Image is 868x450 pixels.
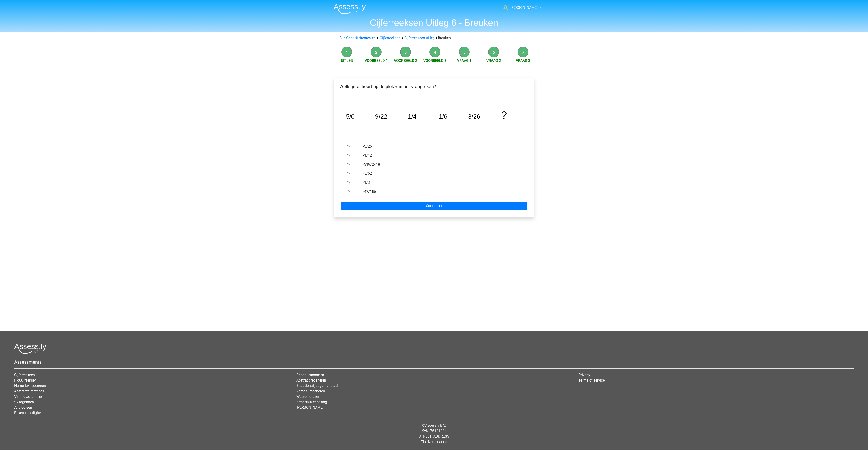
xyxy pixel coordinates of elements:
[339,36,376,40] a: Alle Capaciteitentesten
[501,5,538,10] a: [PERSON_NAME]
[365,59,388,63] a: Voorbeeld 1
[296,378,326,382] a: Abstract redeneren
[466,113,480,120] tspan: -3/26
[425,423,446,428] a: Assessly B.V.
[14,405,32,410] a: Analogieen
[296,389,325,393] a: Verbaal redeneren
[296,394,319,399] a: Watson glaser
[363,180,520,185] label: -1/3
[363,162,520,167] label: -319/2418
[423,59,447,63] a: Voorbeeld 3
[337,35,531,41] div: Breuken
[486,59,501,63] a: Vraag 2
[394,59,417,63] a: Voorbeeld 2
[578,378,605,382] a: Terms of service
[296,405,323,410] a: [PERSON_NAME]
[296,384,338,388] a: Situational judgement test
[437,113,447,120] tspan: -1/6
[510,5,538,10] span: [PERSON_NAME]
[14,411,44,415] a: Reken vaardigheid
[380,36,400,40] a: Cijferreeksen
[11,419,857,448] div: © KVK: 76121224 [STREET_ADDRESS] The Netherlands
[14,373,35,377] a: Cijferreeksen
[14,389,44,393] a: Abstracte matrices
[341,59,353,63] a: Uitleg
[296,373,324,377] a: Redactiesommen
[373,113,387,120] tspan: -9/22
[363,189,520,194] label: -47/186
[516,59,530,63] a: Vraag 3
[14,384,46,388] a: Numeriek redeneren
[363,171,520,176] label: -5/62
[404,36,435,40] a: Cijferreeksen uitleg
[296,400,327,404] a: Error data checking
[501,109,507,121] tspan: ?
[578,373,590,377] a: Privacy
[14,378,37,382] a: Figuurreeksen
[14,359,854,365] h5: Assessments
[341,202,527,210] input: Controleer
[363,144,520,149] label: -3/26
[334,4,366,14] img: Assessly
[406,113,416,120] tspan: -1/4
[14,343,46,354] img: Assessly logo
[330,17,538,28] h1: Cijferreeksen Uitleg 6 - Breuken
[344,113,354,120] tspan: -5/6
[337,83,531,90] p: Welk getal hoort op de plek van het vraagteken?
[14,400,34,404] a: Syllogismen
[14,394,44,399] a: Venn diagrammen
[363,153,520,158] label: -1/12
[457,59,472,63] a: Vraag 1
